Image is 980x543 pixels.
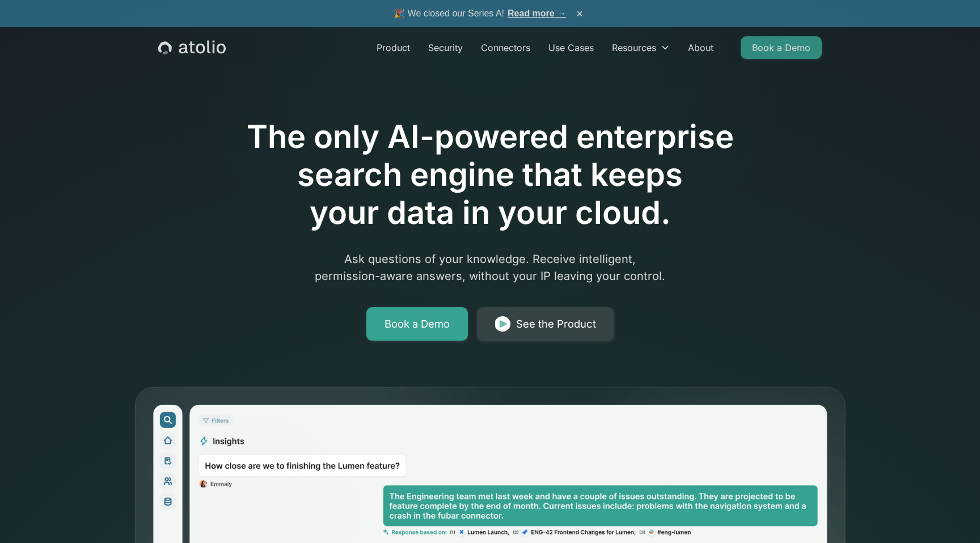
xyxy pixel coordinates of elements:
[603,36,679,59] div: Resources
[200,118,780,232] h1: The only AI-powered enterprise search engine that keeps your data in your cloud.
[394,7,566,20] span: 🎉 We closed our Series A!
[508,9,566,18] a: Read more →
[477,307,614,341] a: See the Product
[741,36,822,59] a: Book a Demo
[367,36,419,59] a: Product
[679,36,723,59] a: About
[612,41,656,54] div: Resources
[366,307,468,341] a: Book a Demo
[573,7,586,20] button: ×
[472,36,539,59] a: Connectors
[419,36,472,59] a: Security
[516,316,596,332] div: See the Product
[539,36,603,59] a: Use Cases
[158,40,226,55] a: home
[272,251,708,285] p: Ask questions of your knowledge. Receive intelligent, permission-aware answers, without your IP l...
